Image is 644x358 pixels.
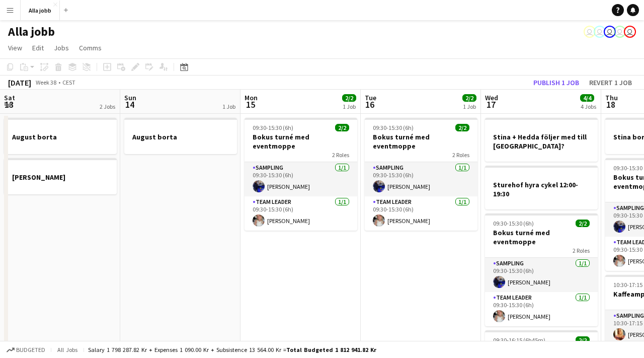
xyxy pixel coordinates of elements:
[576,336,590,344] span: 2/2
[365,118,477,231] app-job-card: 09:30-15:30 (6h)2/2Bokus turné med eventmoppe2 RolesSampling1/109:30-15:30 (6h)[PERSON_NAME]Team ...
[573,247,590,254] span: 2 Roles
[4,93,15,102] span: Sat
[529,76,583,89] button: Publish 1 job
[365,93,376,102] span: Tue
[604,26,616,38] app-user-avatar: Stina Dahl
[50,41,73,54] a: Jobs
[79,43,102,52] span: Comms
[485,132,598,151] h3: Stina + Hedda följer med till [GEOGRAPHIC_DATA]?
[335,124,349,131] span: 2/2
[455,124,469,131] span: 2/2
[580,94,594,102] span: 4/4
[493,220,534,227] span: 09:30-15:30 (6h)
[4,118,117,154] app-job-card: August borta
[28,41,48,54] a: Edit
[485,292,598,326] app-card-role: Team Leader1/109:30-15:30 (6h)[PERSON_NAME]
[4,41,26,54] a: View
[124,118,237,154] app-job-card: August borta
[88,346,376,353] div: Salary 1 798 287.82 kr + Expenses 1 090.00 kr + Subsistence 13 564.00 kr =
[485,166,598,209] app-job-card: Sturehof hyra cykel 12:00-19:30
[33,79,58,86] span: Week 38
[4,173,117,182] h3: [PERSON_NAME]
[585,76,636,89] button: Revert 1 job
[373,124,414,131] span: 09:30-15:30 (6h)
[3,99,15,110] span: 13
[604,99,618,110] span: 18
[245,132,357,151] h3: Bokus turné med eventmoppe
[16,346,45,353] span: Budgeted
[485,258,598,292] app-card-role: Sampling1/109:30-15:30 (6h)[PERSON_NAME]
[124,93,136,102] span: Sun
[100,103,115,110] div: 2 Jobs
[493,336,545,344] span: 09:30-16:15 (6h45m)
[343,103,356,110] div: 1 Job
[8,78,31,88] div: [DATE]
[8,24,55,39] h1: Alla jobb
[463,103,476,110] div: 1 Job
[584,26,596,38] app-user-avatar: August Löfgren
[245,196,357,231] app-card-role: Team Leader1/109:30-15:30 (6h)[PERSON_NAME]
[243,99,258,110] span: 15
[614,26,626,38] app-user-avatar: Hedda Lagerbielke
[55,346,79,353] span: All jobs
[253,124,293,131] span: 09:30-15:30 (6h)
[462,94,476,102] span: 2/2
[245,93,258,102] span: Mon
[4,158,117,194] app-job-card: [PERSON_NAME]
[485,118,598,162] app-job-card: Stina + Hedda följer med till [GEOGRAPHIC_DATA]?
[485,93,498,102] span: Wed
[365,132,477,151] h3: Bokus turné med eventmoppe
[452,151,469,159] span: 2 Roles
[123,99,136,110] span: 14
[4,132,117,141] h3: August borta
[485,228,598,246] h3: Bokus turné med eventmoppe
[365,196,477,231] app-card-role: Team Leader1/109:30-15:30 (6h)[PERSON_NAME]
[594,26,606,38] app-user-avatar: Emil Hasselberg
[54,43,69,52] span: Jobs
[365,162,477,196] app-card-role: Sampling1/109:30-15:30 (6h)[PERSON_NAME]
[62,79,75,86] div: CEST
[222,103,235,110] div: 1 Job
[32,43,44,52] span: Edit
[342,94,356,102] span: 2/2
[363,99,376,110] span: 16
[124,132,237,141] h3: August borta
[75,41,106,54] a: Comms
[286,346,376,353] span: Total Budgeted 1 812 941.82 kr
[605,93,618,102] span: Thu
[21,1,60,20] button: Alla jobb
[581,103,596,110] div: 4 Jobs
[332,151,349,159] span: 2 Roles
[485,180,598,198] h3: Sturehof hyra cykel 12:00-19:30
[485,213,598,326] app-job-card: 09:30-15:30 (6h)2/2Bokus turné med eventmoppe2 RolesSampling1/109:30-15:30 (6h)[PERSON_NAME]Team ...
[8,43,22,52] span: View
[5,344,47,355] button: Budgeted
[245,162,357,196] app-card-role: Sampling1/109:30-15:30 (6h)[PERSON_NAME]
[245,118,357,231] app-job-card: 09:30-15:30 (6h)2/2Bokus turné med eventmoppe2 RolesSampling1/109:30-15:30 (6h)[PERSON_NAME]Team ...
[576,220,590,227] span: 2/2
[624,26,636,38] app-user-avatar: Hedda Lagerbielke
[484,99,498,110] span: 17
